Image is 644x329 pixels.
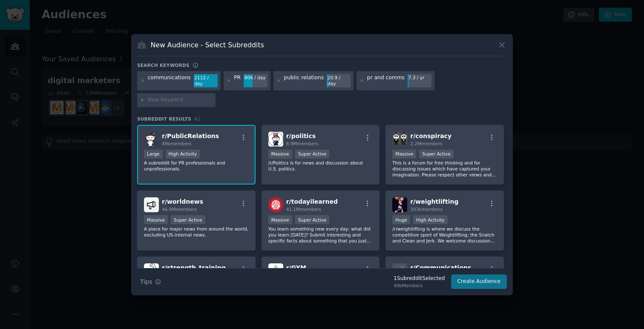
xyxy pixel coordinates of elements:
[410,207,443,212] span: 303k members
[394,283,445,289] div: 49k Members
[144,132,159,147] img: PublicRelations
[148,74,191,88] div: communications
[268,150,292,159] div: Massive
[268,215,292,224] div: Massive
[194,74,218,88] div: 2112 / day
[284,74,324,88] div: public relations
[162,264,226,271] span: r/ strength_training
[162,133,219,139] span: r/ PublicRelations
[410,264,471,271] span: r/ Communications
[413,215,448,224] div: High Activity
[392,197,407,212] img: weightlifting
[166,150,200,159] div: High Activity
[286,207,321,212] span: 41.1M members
[194,116,200,121] span: 42
[171,215,205,224] div: Super Active
[234,74,241,88] div: PR
[137,116,191,122] span: Subreddit Results
[327,74,351,88] div: 20.9 / day
[451,274,507,289] button: Create Audience
[144,263,159,278] img: strength_training
[144,160,249,172] p: A subreddit for PR professionals and unprofessionals.
[162,198,203,205] span: r/ worldnews
[392,215,410,224] div: Huge
[244,74,267,82] div: 806 / day
[410,141,443,146] span: 2.2M members
[408,74,431,82] div: 7.3 / yr
[268,263,283,278] img: GYM
[148,96,213,104] input: New Keyword
[144,226,249,238] p: A place for major news from around the world, excluding US-internal news.
[268,197,283,212] img: todayilearned
[295,215,330,224] div: Super Active
[410,198,458,205] span: r/ weightlifting
[144,215,168,224] div: Massive
[392,132,407,147] img: conspiracy
[144,150,163,159] div: Large
[419,150,454,159] div: Super Active
[295,150,330,159] div: Super Active
[268,160,373,172] p: /r/Politics is for news and discussion about U.S. politics.
[286,133,316,139] span: r/ politics
[137,274,164,289] button: Tips
[410,133,451,139] span: r/ conspiracy
[286,264,306,271] span: r/ GYM
[392,226,497,244] p: /r/weightlifting is where we discuss the competitive sport of Weightlifting; the Snatch and Clean...
[151,40,264,49] h3: New Audience - Select Subreddits
[394,275,445,283] div: 1 Subreddit Selected
[140,277,152,286] span: Tips
[162,207,197,212] span: 46.9M members
[137,62,190,68] h3: Search keywords
[392,150,416,159] div: Massive
[286,141,319,146] span: 8.9M members
[286,198,338,205] span: r/ todayilearned
[392,160,497,178] p: This is a forum for free thinking and for discussing issues which have captured your imagination....
[367,74,405,88] div: pr and comms
[268,226,373,244] p: You learn something new every day; what did you learn [DATE]? Submit interesting and specific fac...
[144,197,159,212] img: worldnews
[268,132,283,147] img: politics
[162,141,191,146] span: 49k members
